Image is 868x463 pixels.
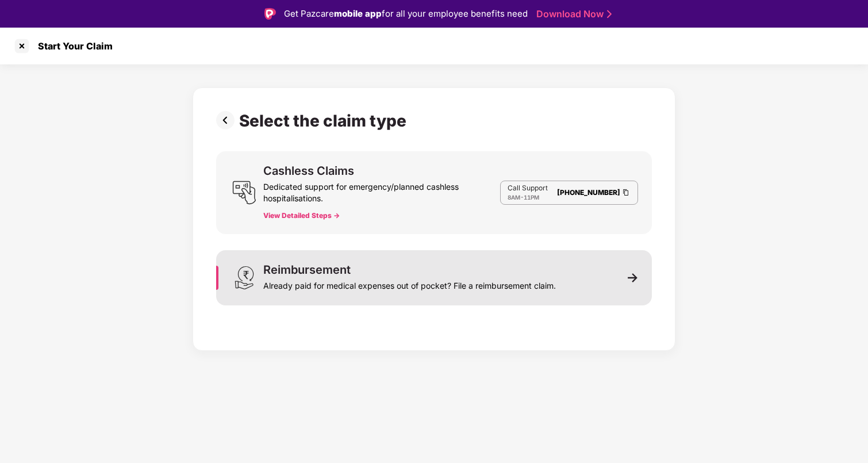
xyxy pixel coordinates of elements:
[216,111,239,129] img: svg+xml;base64,PHN2ZyBpZD0iUHJldi0zMngzMiIgeG1sbnM9Imh0dHA6Ly93d3cudzMub3JnLzIwMDAvc3ZnIiB3aWR0aD...
[536,8,608,20] a: Download Now
[508,183,548,193] p: Call Support
[508,193,548,202] div: -
[628,273,638,283] img: svg+xml;base64,PHN2ZyB3aWR0aD0iMTEiIGhlaWdodD0iMTEiIHZpZXdCb3g9IjAgMCAxMSAxMSIgZmlsbD0ibm9uZSIgeG...
[334,8,382,19] strong: mobile app
[621,188,631,197] img: Clipboard Icon
[264,8,276,20] img: Logo
[557,188,620,197] a: [PHONE_NUMBER]
[263,177,500,204] div: Dedicated support for emergency/planned cashless hospitalisations.
[263,165,354,177] div: Cashless Claims
[31,40,113,52] div: Start Your Claim
[263,211,340,220] button: View Detailed Steps ->
[508,194,520,201] span: 8AM
[607,8,612,20] img: Stroke
[232,266,256,290] img: svg+xml;base64,PHN2ZyB3aWR0aD0iMjQiIGhlaWdodD0iMzEiIHZpZXdCb3g9IjAgMCAyNCAzMSIgZmlsbD0ibm9uZSIgeG...
[239,111,411,131] div: Select the claim type
[263,275,556,292] div: Already paid for medical expenses out of pocket? File a reimbursement claim.
[232,181,256,205] img: svg+xml;base64,PHN2ZyB3aWR0aD0iMjQiIGhlaWdodD0iMjUiIHZpZXdCb3g9IjAgMCAyNCAyNSIgZmlsbD0ibm9uZSIgeG...
[263,264,351,275] div: Reimbursement
[524,194,539,201] span: 11PM
[284,7,528,21] div: Get Pazcare for all your employee benefits need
